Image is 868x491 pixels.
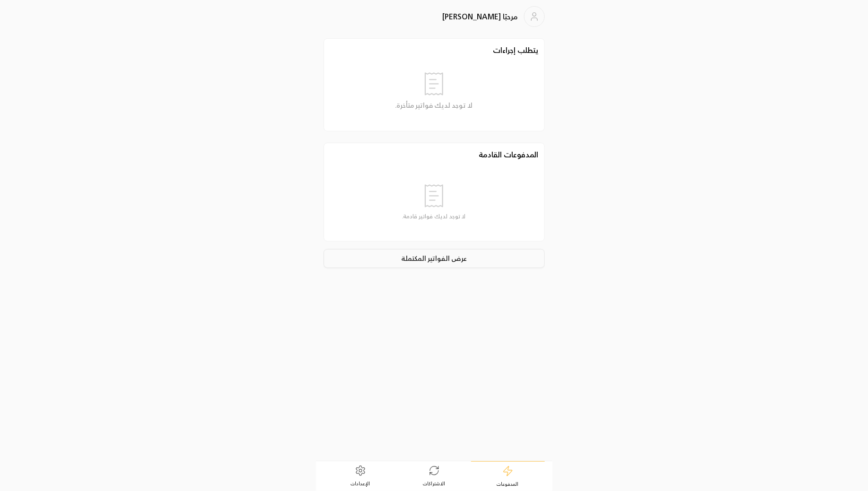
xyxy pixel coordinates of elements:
[330,149,539,160] span: المدفوعات القادمة
[497,481,519,487] span: المدفوعات
[403,213,466,220] span: لا توجد لديك فواتير قادمة.
[395,101,473,110] span: لا توجد لديك فواتير متأخرة.
[471,461,545,491] a: المدفوعات
[397,461,471,491] a: الاشتراكات
[351,480,370,487] span: الإعدادات
[423,480,445,487] span: الاشتراكات
[324,461,397,491] a: الإعدادات
[324,249,545,268] a: عرض الفواتير المكتملة
[443,11,518,22] h2: مرحبًا [PERSON_NAME]
[330,44,539,125] span: يتطلب إجراءات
